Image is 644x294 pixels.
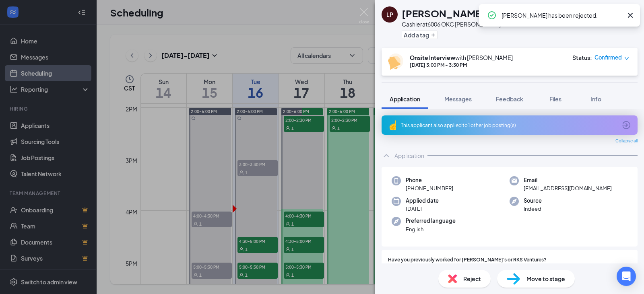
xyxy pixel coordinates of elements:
svg: ChevronUp [382,151,391,160]
span: Confirmed [594,53,622,62]
span: Email [524,176,612,184]
span: Preferred language [406,217,456,225]
span: [EMAIL_ADDRESS][DOMAIN_NAME] [524,184,612,192]
svg: ArrowCircle [621,120,631,130]
span: Files [549,95,561,103]
span: English [406,225,456,233]
span: Move to stage [526,274,565,283]
div: Open Intercom Messenger [617,267,636,286]
span: [DATE] [406,205,439,213]
div: Status : [572,53,592,62]
button: PlusAdd a tag [402,31,438,39]
div: [DATE] 3:00 PM - 3:30 PM [410,62,513,68]
span: Reject [463,274,481,283]
span: Source [524,197,542,205]
span: [PHONE_NUMBER] [406,184,453,192]
span: Phone [406,176,453,184]
span: Applied date [406,197,439,205]
div: with [PERSON_NAME] [410,53,513,62]
h1: [PERSON_NAME] [402,6,485,20]
div: Cashier at 6006 OKC [PERSON_NAME] [402,20,501,28]
span: Feedback [496,95,523,103]
div: [PERSON_NAME] has been rejected. [502,10,622,20]
span: Info [590,95,601,103]
svg: Plus [431,33,436,37]
div: This applicant also applied to 1 other job posting(s) [401,122,617,129]
span: Collapse all [615,138,638,144]
svg: Cross [625,10,635,20]
svg: CheckmarkCircle [487,10,497,20]
span: Indeed [524,205,542,213]
div: LP [386,10,393,19]
span: Have you previously worked for [PERSON_NAME]'s or RKS Ventures? [388,256,547,264]
span: Application [390,95,420,103]
span: down [624,56,630,61]
span: Messages [444,95,472,103]
b: Onsite Interview [410,54,455,61]
div: Application [394,152,424,160]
